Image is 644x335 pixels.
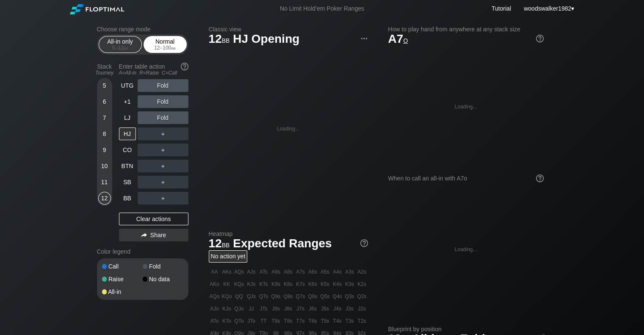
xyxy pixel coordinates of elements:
[233,278,245,290] div: KQs
[356,303,368,315] div: J2s
[524,5,571,12] span: woodswalker1982
[319,315,331,327] div: T5s
[97,26,188,33] h2: Choose range mode
[138,95,188,108] div: Fold
[307,303,319,315] div: J6s
[344,303,356,315] div: J3s
[98,95,111,108] div: 6
[246,278,257,290] div: KJs
[221,315,233,327] div: KTo
[295,278,307,290] div: K7s
[282,266,294,278] div: A8s
[455,104,477,110] div: Loading...
[344,291,356,302] div: Q3s
[119,144,136,156] div: CO
[270,266,282,278] div: A9s
[98,79,111,92] div: 5
[119,79,136,92] div: UTG
[221,278,233,290] div: KK
[98,176,111,188] div: 11
[209,26,368,33] h2: Classic view
[119,60,188,79] div: Enter table action
[94,70,116,76] div: Tourney
[359,34,369,43] img: ellipsis.fd386fe8.svg
[258,315,270,327] div: TT
[233,266,245,278] div: AQs
[455,246,477,252] div: Loading...
[246,315,257,327] div: JTo
[119,160,136,172] div: BTN
[143,263,183,269] div: Fold
[388,32,408,45] span: A7
[209,315,221,327] div: ATo
[270,278,282,290] div: K9s
[319,291,331,302] div: Q5s
[138,144,188,156] div: ＋
[138,176,188,188] div: ＋
[209,230,368,237] h2: Heatmap
[222,35,230,44] span: bb
[307,266,319,278] div: A6s
[138,160,188,172] div: ＋
[246,291,257,302] div: QJs
[143,276,183,282] div: No data
[332,278,343,290] div: K4s
[141,233,147,238] img: share.864f2f62.svg
[98,144,111,156] div: 9
[282,291,294,302] div: Q8s
[267,5,377,14] div: No Limit Hold’em Poker Ranges
[209,266,221,278] div: AA
[535,34,544,43] img: help.32db89a4.svg
[246,266,257,278] div: AJs
[209,303,221,315] div: AJo
[138,192,188,205] div: ＋
[307,315,319,327] div: T6s
[282,278,294,290] div: K8s
[344,278,356,290] div: K3s
[207,33,231,47] span: 12
[307,278,319,290] div: K6s
[319,303,331,315] div: J5s
[403,35,408,44] span: o
[70,4,124,14] img: Floptimal logo
[146,36,185,53] div: Normal
[138,127,188,140] div: ＋
[119,176,136,188] div: SB
[522,4,575,13] div: ▾
[94,60,116,79] div: Stack
[356,278,368,290] div: K2s
[233,291,245,302] div: QQ
[119,70,188,76] div: A=All-in R=Raise C=Call
[124,45,128,51] span: bb
[535,174,544,183] img: help.32db89a4.svg
[388,175,544,182] div: When to call an all-in with A7o
[98,160,111,172] div: 10
[119,95,136,108] div: +1
[222,240,230,249] span: bb
[319,278,331,290] div: K5s
[270,315,282,327] div: T9s
[332,266,343,278] div: A4s
[209,291,221,302] div: AQo
[388,26,544,33] h2: How to play hand from anywhere at any stack size
[319,266,331,278] div: A5s
[221,266,233,278] div: AKs
[138,111,188,124] div: Fold
[332,315,343,327] div: T4s
[356,291,368,302] div: Q2s
[307,291,319,302] div: Q6s
[147,45,183,51] div: 12 – 100
[282,303,294,315] div: J8s
[295,291,307,302] div: Q7s
[258,303,270,315] div: JTs
[102,263,143,269] div: Call
[277,126,299,132] div: Loading...
[119,111,136,124] div: LJ
[270,303,282,315] div: J9s
[258,266,270,278] div: ATs
[98,111,111,124] div: 7
[102,289,143,295] div: All-in
[282,315,294,327] div: T8s
[180,62,189,71] img: help.32db89a4.svg
[119,192,136,205] div: BB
